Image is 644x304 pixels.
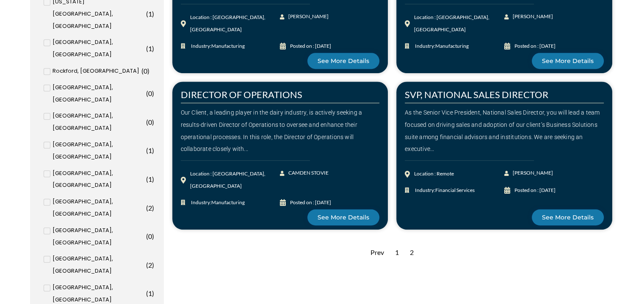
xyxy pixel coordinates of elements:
[181,40,280,52] a: Industry:Manufacturing
[435,43,469,49] span: Manufacturing
[141,67,144,75] span: (
[280,167,329,179] a: CAMDEN STOVIE
[148,89,152,97] span: 0
[290,197,331,209] div: Posted on : [DATE]
[152,232,154,240] span: )
[405,107,604,155] div: As the Senior Vice President, National Sales Director, you will lead a team focused on driving sa...
[189,197,245,209] span: Industry:
[53,110,144,134] span: [GEOGRAPHIC_DATA], [GEOGRAPHIC_DATA]
[53,167,144,192] span: [GEOGRAPHIC_DATA], [GEOGRAPHIC_DATA]
[290,40,331,52] div: Posted on : [DATE]
[504,167,554,179] a: [PERSON_NAME]
[148,204,152,212] span: 2
[286,11,329,23] span: [PERSON_NAME]
[405,184,504,197] a: Industry:Financial Services
[53,65,139,77] span: Rockford, [GEOGRAPHIC_DATA]
[53,196,144,220] span: [GEOGRAPHIC_DATA], [GEOGRAPHIC_DATA]
[152,289,154,297] span: )
[413,40,469,52] span: Industry:
[148,175,152,183] span: 1
[148,118,152,126] span: 0
[280,11,329,23] a: [PERSON_NAME]
[211,199,245,205] span: Manufacturing
[318,58,369,64] span: See More Details
[148,289,152,297] span: 1
[190,168,280,192] div: Location : [GEOGRAPHIC_DATA], [GEOGRAPHIC_DATA]
[148,232,152,240] span: 0
[307,209,379,225] a: See More Details
[146,118,148,126] span: (
[542,58,594,64] span: See More Details
[146,289,148,297] span: (
[414,11,504,36] div: Location : [GEOGRAPHIC_DATA], [GEOGRAPHIC_DATA]
[190,11,280,36] div: Location : [GEOGRAPHIC_DATA], [GEOGRAPHIC_DATA]
[146,146,148,154] span: (
[53,36,144,61] span: [GEOGRAPHIC_DATA], [GEOGRAPHIC_DATA]
[53,253,144,277] span: [GEOGRAPHIC_DATA], [GEOGRAPHIC_DATA]
[148,146,152,154] span: 1
[413,184,475,197] span: Industry:
[532,209,604,225] a: See More Details
[146,175,148,183] span: (
[152,118,154,126] span: )
[405,40,504,52] a: Industry:Manufacturing
[53,82,144,106] span: [GEOGRAPHIC_DATA], [GEOGRAPHIC_DATA]
[414,168,454,180] div: Location : Remote
[181,107,380,155] div: Our Client, a leading player in the dairy industry, is actively seeking a results-driven Director...
[146,232,148,240] span: (
[147,67,149,75] span: )
[146,44,148,52] span: (
[391,242,403,263] div: 1
[181,89,302,100] a: DIRECTOR OF OPERATIONS
[211,43,245,49] span: Manufacturing
[146,261,148,269] span: (
[504,11,554,23] a: [PERSON_NAME]
[435,187,475,193] span: Financial Services
[542,214,594,220] span: See More Details
[511,11,553,23] span: [PERSON_NAME]
[148,44,152,52] span: 1
[148,261,152,269] span: 2
[53,139,144,163] span: [GEOGRAPHIC_DATA], [GEOGRAPHIC_DATA]
[532,53,604,69] a: See More Details
[181,197,280,209] a: Industry:Manufacturing
[189,40,245,52] span: Industry:
[146,10,148,18] span: (
[405,89,548,100] a: SVP, NATIONAL SALES DIRECTOR
[366,242,388,263] div: Prev
[511,167,553,179] span: [PERSON_NAME]
[152,261,154,269] span: )
[146,89,148,97] span: (
[146,204,148,212] span: (
[152,175,154,183] span: )
[53,225,144,249] span: [GEOGRAPHIC_DATA], [GEOGRAPHIC_DATA]
[514,184,556,197] div: Posted on : [DATE]
[152,10,154,18] span: )
[286,167,329,179] span: CAMDEN STOVIE
[514,40,556,52] div: Posted on : [DATE]
[406,242,418,263] div: 2
[152,44,154,52] span: )
[152,146,154,154] span: )
[152,204,154,212] span: )
[144,67,147,75] span: 0
[318,214,369,220] span: See More Details
[152,89,154,97] span: )
[307,53,379,69] a: See More Details
[148,10,152,18] span: 1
